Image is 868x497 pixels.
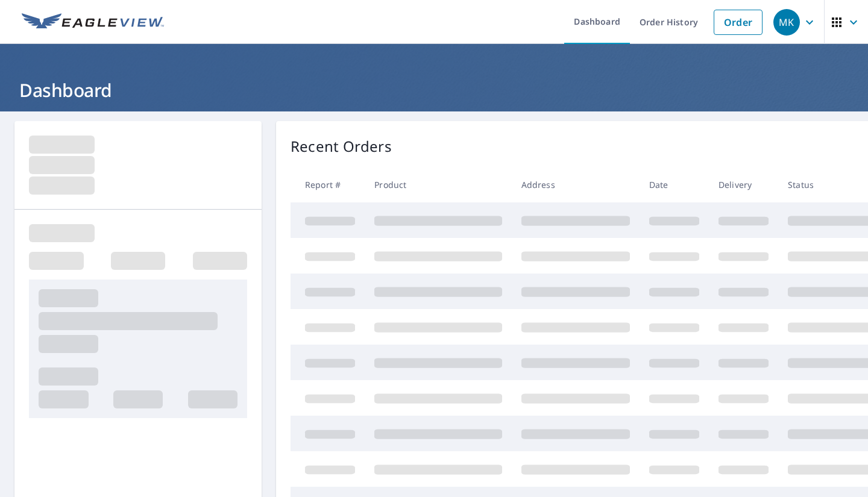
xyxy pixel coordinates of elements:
[640,167,709,202] th: Date
[773,9,800,36] div: MK
[714,10,763,35] a: Order
[14,78,854,102] h1: Dashboard
[291,167,365,202] th: Report #
[22,13,164,31] img: EV Logo
[709,167,778,202] th: Delivery
[291,136,392,157] p: Recent Orders
[365,167,512,202] th: Product
[512,167,640,202] th: Address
